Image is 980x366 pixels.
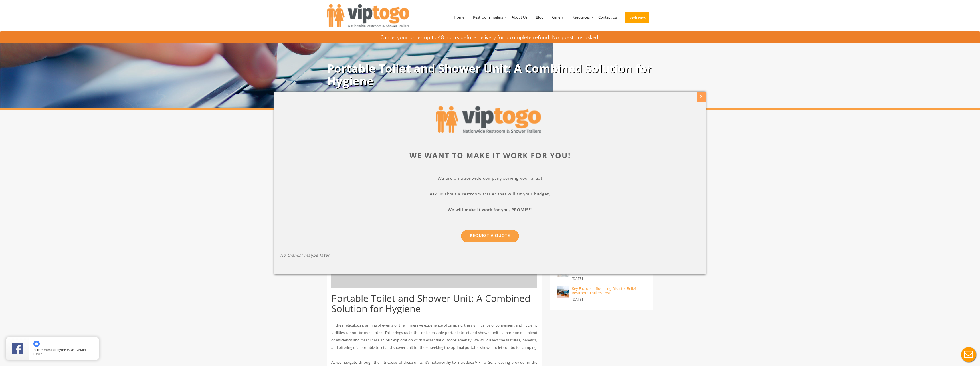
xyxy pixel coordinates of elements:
[436,106,541,133] img: viptogo logo
[33,341,40,347] img: thumbs up icon
[957,343,980,366] button: Live Chat
[461,230,519,242] a: Request a Quote
[12,343,23,354] img: Review Rating
[33,348,94,352] span: by
[697,92,706,102] div: X
[280,191,700,198] p: Ask us about a restroom trailer that will fit your budget,
[280,253,700,259] p: No thanks! maybe later
[280,150,700,161] div: We want to make it work for you!
[33,351,43,356] span: [DATE]
[61,347,86,352] span: [PERSON_NAME]
[33,347,56,352] span: Recommended
[280,176,700,182] p: We are a nationwide company serving your area!
[448,207,533,212] b: We will make it work for you, PROMISE!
